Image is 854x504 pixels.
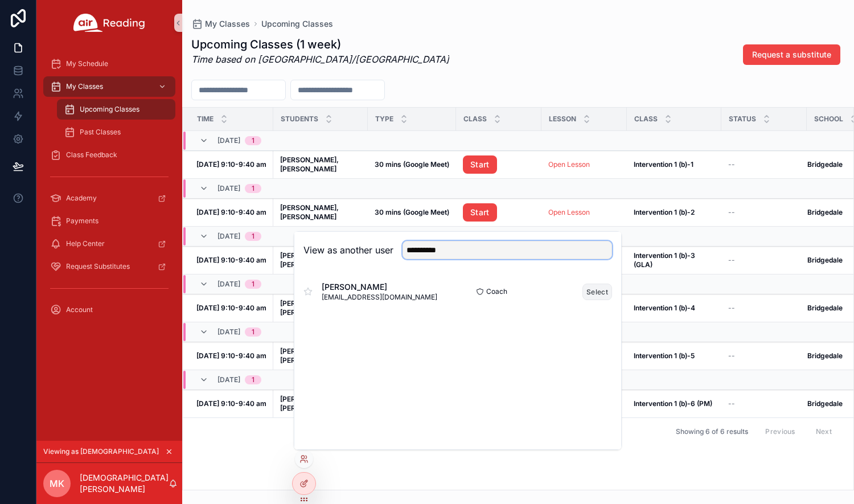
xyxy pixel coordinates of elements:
[807,351,843,360] strong: Bridgedale
[43,145,175,165] a: Class Feedback
[57,99,175,120] a: Upcoming Classes
[191,54,449,65] em: Time based on [GEOGRAPHIC_DATA]/[GEOGRAPHIC_DATA]
[280,155,361,174] a: [PERSON_NAME], [PERSON_NAME]
[634,304,715,313] a: Intervention 1 (b)-4
[548,208,620,217] a: Open Lesson
[252,136,254,145] div: 1
[634,251,697,269] strong: Intervention 1 (b)-3 (GLA)
[66,150,117,159] span: Class Feedback
[582,284,612,300] button: Select
[375,208,449,217] a: 30 mins (Google Meet)
[261,18,333,30] a: Upcoming Classes
[43,447,159,456] span: Viewing as [DEMOGRAPHIC_DATA]
[43,211,175,231] a: Payments
[80,105,139,114] span: Upcoming Classes
[375,160,449,169] strong: 30 mins (Google Meet)
[196,399,266,408] a: [DATE] 9:10-9:40 am
[280,299,340,317] strong: [PERSON_NAME], [PERSON_NAME]
[807,160,843,169] strong: Bridgedale
[66,262,130,271] span: Request Substitutes
[728,304,735,313] span: --
[252,327,254,337] div: 1
[36,46,182,335] div: scrollable content
[634,304,695,312] strong: Intervention 1 (b)-4
[281,114,318,124] span: Students
[548,160,620,169] a: Open Lesson
[205,18,250,30] span: My Classes
[217,136,240,145] span: [DATE]
[728,208,800,217] a: --
[375,208,449,216] strong: 30 mins (Google Meet)
[728,399,800,408] a: --
[729,114,756,124] span: Status
[280,395,361,413] a: [PERSON_NAME], [PERSON_NAME]
[196,208,266,217] a: [DATE] 9:10-9:40 am
[634,399,715,408] a: Intervention 1 (b)-6 (PM)
[66,216,98,226] span: Payments
[217,184,240,193] span: [DATE]
[280,155,340,173] strong: [PERSON_NAME], [PERSON_NAME]
[66,82,103,91] span: My Classes
[43,188,175,208] a: Academy
[548,160,590,169] a: Open Lesson
[463,114,487,124] span: Class
[728,351,735,360] span: --
[280,251,340,269] strong: [PERSON_NAME], [PERSON_NAME]
[463,203,497,222] a: Start
[191,18,250,30] a: My Classes
[196,160,266,169] a: [DATE] 9:10-9:40 am
[807,399,843,408] strong: Bridgedale
[196,351,266,360] strong: [DATE] 9:10-9:40 am
[80,128,121,137] span: Past Classes
[80,472,169,495] p: [DEMOGRAPHIC_DATA][PERSON_NAME]
[728,160,735,169] span: --
[634,160,715,169] a: Intervention 1 (b)-1
[66,239,105,248] span: Help Center
[196,208,266,216] strong: [DATE] 9:10-9:40 am
[463,155,535,174] a: Start
[322,281,437,293] span: [PERSON_NAME]
[303,243,393,257] h2: View as another user
[807,208,843,216] strong: Bridgedale
[486,287,507,296] span: Coach
[50,477,64,490] span: MK
[463,155,497,174] a: Start
[252,232,254,241] div: 1
[463,203,535,222] a: Start
[634,114,658,124] span: Class
[280,347,361,365] a: [PERSON_NAME], [PERSON_NAME]
[43,54,175,74] a: My Schedule
[728,399,735,408] span: --
[196,160,266,169] strong: [DATE] 9:10-9:40 am
[217,375,240,384] span: [DATE]
[375,114,393,124] span: Type
[634,208,715,217] a: Intervention 1 (b)-2
[66,305,93,314] span: Account
[66,194,97,203] span: Academy
[814,114,843,124] span: School
[752,49,831,60] span: Request a substitute
[43,300,175,320] a: Account
[66,59,108,68] span: My Schedule
[43,233,175,254] a: Help Center
[728,160,800,169] a: --
[322,293,437,302] span: [EMAIL_ADDRESS][DOMAIN_NAME]
[197,114,213,124] span: Time
[634,160,693,169] strong: Intervention 1 (b)-1
[43,256,175,277] a: Request Substitutes
[728,256,800,265] a: --
[634,251,715,269] a: Intervention 1 (b)-3 (GLA)
[728,256,735,265] span: --
[548,208,590,216] a: Open Lesson
[196,399,266,408] strong: [DATE] 9:10-9:40 am
[196,351,266,360] a: [DATE] 9:10-9:40 am
[728,351,800,360] a: --
[549,114,576,124] span: Lesson
[252,280,254,289] div: 1
[217,280,240,289] span: [DATE]
[743,44,840,65] button: Request a substitute
[196,304,266,312] strong: [DATE] 9:10-9:40 am
[217,327,240,337] span: [DATE]
[43,76,175,97] a: My Classes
